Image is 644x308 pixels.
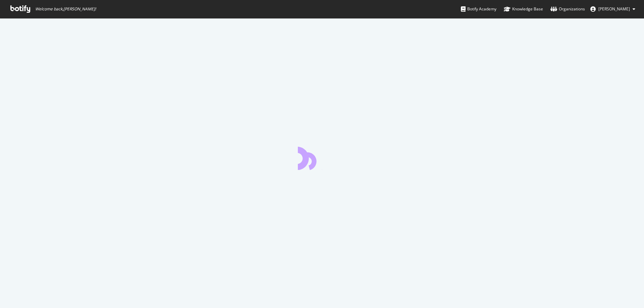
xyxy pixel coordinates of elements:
[298,146,346,170] div: animation
[504,6,543,12] div: Knowledge Base
[598,6,630,12] span: Antoine Chaix
[35,6,96,12] span: Welcome back, [PERSON_NAME] !
[461,6,496,12] div: Botify Academy
[550,6,585,12] div: Organizations
[585,4,641,14] button: [PERSON_NAME]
